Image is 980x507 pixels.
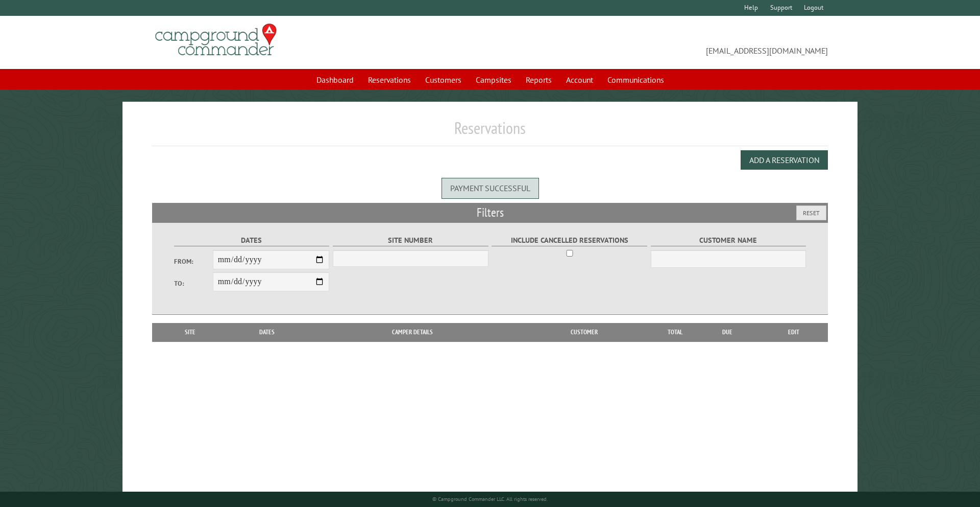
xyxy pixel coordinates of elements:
th: Customer [514,323,654,341]
a: Reports [520,70,558,89]
th: Site [157,323,224,341]
th: Due [695,323,759,341]
a: Customers [419,70,468,89]
th: Dates [224,323,311,341]
img: Campground Commander [152,20,280,60]
small: © Campground Commander LLC. All rights reserved. [432,496,548,502]
a: Account [560,70,599,89]
label: Dates [174,235,330,246]
label: Include Cancelled Reservations [492,235,647,246]
button: Reset [796,205,826,220]
a: Reservations [362,70,417,89]
label: Site Number [333,235,488,246]
label: To: [174,279,213,288]
h1: Reservations [152,118,828,146]
span: [EMAIL_ADDRESS][DOMAIN_NAME] [490,28,828,57]
th: Edit [759,323,828,341]
a: Campsites [470,70,518,89]
h2: Filters [152,203,828,222]
button: Add a Reservation [741,150,828,170]
label: Customer Name [651,235,806,246]
a: Dashboard [310,70,360,89]
label: From: [174,257,213,266]
th: Camper Details [311,323,514,341]
a: Communications [601,70,670,89]
div: Payment successful [442,178,539,198]
th: Total [654,323,695,341]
